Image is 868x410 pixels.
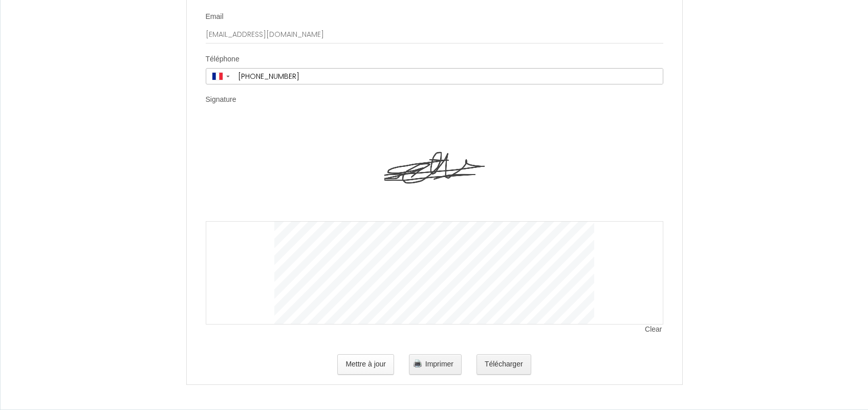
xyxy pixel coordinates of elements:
[206,95,236,105] label: Signature
[206,54,240,64] label: Téléphone
[414,359,422,368] img: printer.png
[409,354,462,375] button: Imprimer
[337,354,394,375] button: Mettre à jour
[225,74,231,78] span: ▼
[206,12,224,22] label: Email
[476,354,531,375] button: Télécharger
[425,360,453,368] span: Imprimer
[645,325,663,335] span: Clear
[234,69,663,84] input: +33 6 12 34 56 78
[384,119,485,221] img: signature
